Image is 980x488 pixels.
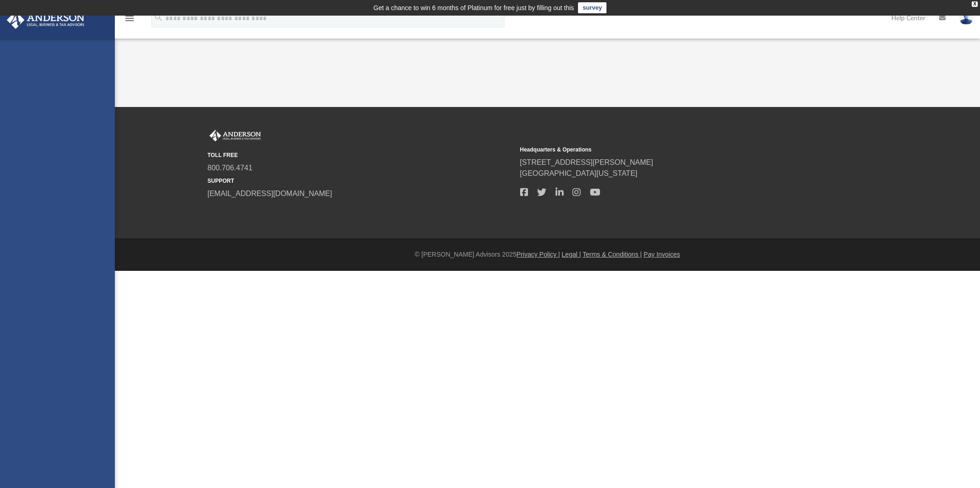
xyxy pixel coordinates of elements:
[578,2,606,13] a: survey
[208,151,514,159] small: TOLL FREE
[972,1,978,7] div: close
[208,164,253,172] a: 800.706.4741
[644,251,680,258] a: Pay Invoices
[124,17,135,24] a: menu
[520,169,638,177] a: [GEOGRAPHIC_DATA][US_STATE]
[516,251,560,258] a: Privacy Policy |
[520,146,826,154] small: Headquarters & Operations
[115,250,980,259] div: © [PERSON_NAME] Advisors 2025
[153,12,164,22] i: search
[374,2,574,13] div: Get a chance to win 6 months of Platinum for free just by filling out this
[520,158,653,166] a: [STREET_ADDRESS][PERSON_NAME]
[124,13,135,24] i: menu
[562,251,581,258] a: Legal |
[208,130,263,142] img: Anderson Advisors Platinum Portal
[959,11,973,25] img: User Pic
[208,177,514,185] small: SUPPORT
[4,11,87,29] img: Anderson Advisors Platinum Portal
[208,190,332,197] a: [EMAIL_ADDRESS][DOMAIN_NAME]
[583,251,642,258] a: Terms & Conditions |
